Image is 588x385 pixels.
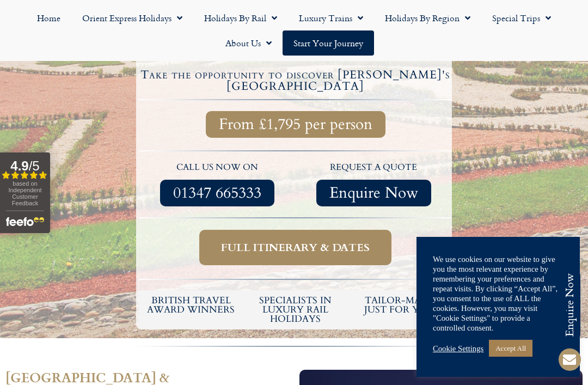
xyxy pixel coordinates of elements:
[193,5,288,30] a: Holidays by Rail
[140,69,450,92] h4: Take the opportunity to discover [PERSON_NAME]'s [GEOGRAPHIC_DATA]
[173,186,261,200] span: 01347 665333
[481,5,562,30] a: Special Trips
[160,180,274,206] a: 01347 665333
[206,111,385,138] a: From £1,795 per person
[316,180,431,206] a: Enquire Now
[221,241,370,254] span: Full itinerary & dates
[489,340,532,357] a: Accept All
[144,161,290,175] p: call us now on
[283,30,374,56] a: Start your Journey
[353,296,446,314] h5: tailor-made just for you
[288,5,374,30] a: Luxury Trains
[215,30,283,56] a: About Us
[301,161,447,175] p: request a quote
[199,230,391,265] a: Full itinerary & dates
[219,118,372,131] span: From £1,795 per person
[374,5,481,30] a: Holidays by Region
[433,344,483,353] a: Cookie Settings
[433,254,563,333] div: We use cookies on our website to give you the most relevant experience by remembering your prefer...
[5,5,583,56] nav: Menu
[26,5,71,30] a: Home
[71,5,193,30] a: Orient Express Holidays
[144,296,238,314] h5: British Travel Award winners
[249,296,342,323] h6: Specialists in luxury rail holidays
[329,186,418,200] span: Enquire Now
